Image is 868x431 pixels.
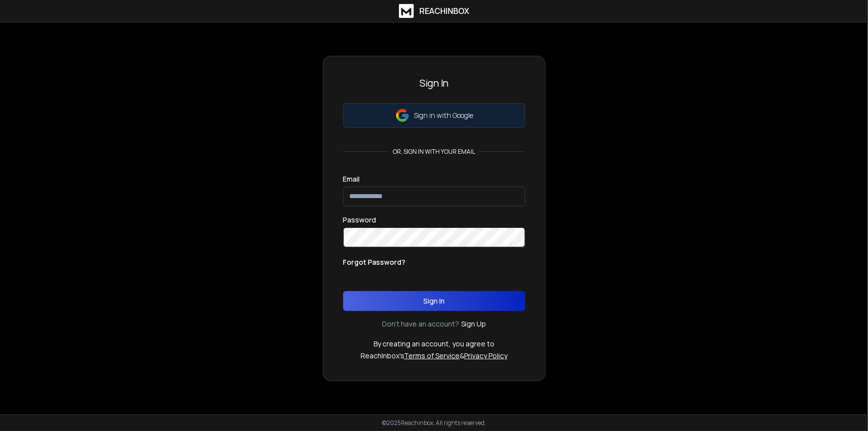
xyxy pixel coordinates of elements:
[420,5,470,17] h1: ReachInbox
[343,257,406,267] p: Forgot Password?
[414,110,473,120] p: Sign in with Google
[343,291,525,311] button: Sign In
[382,319,459,329] p: Don't have an account?
[343,176,360,183] label: Email
[343,76,525,90] h3: Sign In
[461,319,486,329] a: Sign Up
[389,148,479,156] p: or, sign in with your email
[382,419,486,427] p: © 2025 Reachinbox. All rights reserved.
[399,4,470,18] a: ReachInbox
[404,351,460,360] a: Terms of Service
[343,216,377,223] label: Password
[399,4,414,18] img: logo
[464,351,507,360] a: Privacy Policy
[374,339,494,349] p: By creating an account, you agree to
[361,351,507,361] p: ReachInbox's &
[343,103,525,128] button: Sign in with Google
